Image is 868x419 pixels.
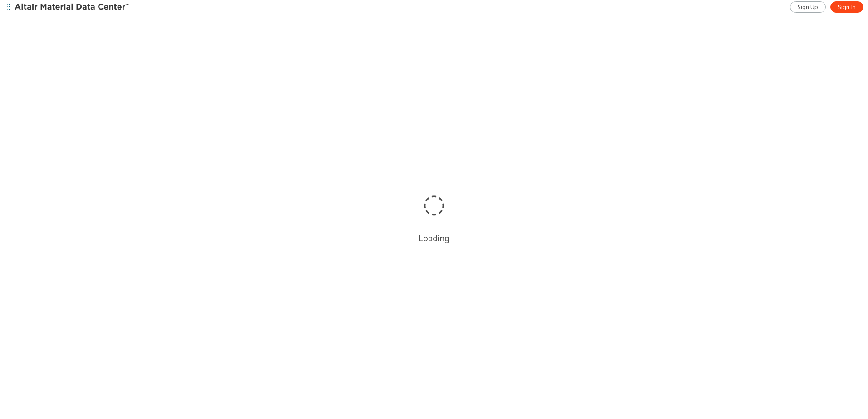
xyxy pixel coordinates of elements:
[838,4,856,11] span: Sign In
[790,1,826,13] a: Sign Up
[419,233,449,244] div: Loading
[830,1,863,13] a: Sign In
[798,4,818,11] span: Sign Up
[15,3,130,12] img: Altair Material Data Center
